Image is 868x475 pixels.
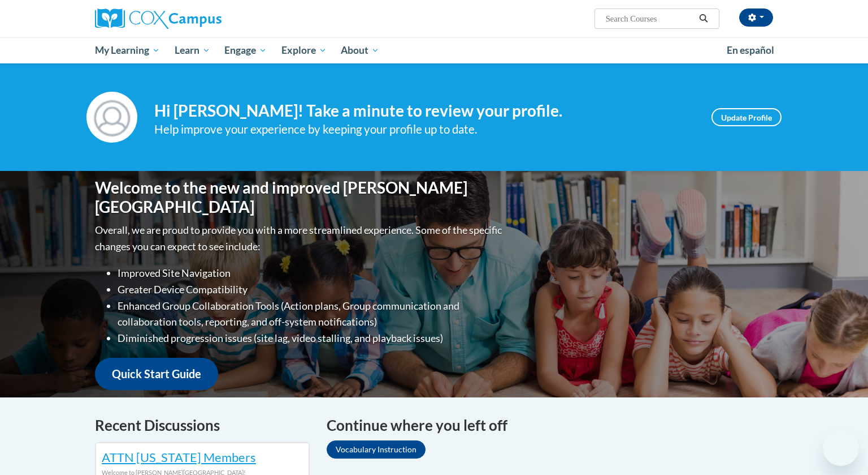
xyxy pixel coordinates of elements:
h4: Recent Discussions [95,414,310,437]
p: Overall, we are proud to provide you with a more streamlined experience. Some of the specific cha... [95,222,505,255]
span: My Learning [95,44,160,57]
a: About [334,37,387,63]
div: Main menu [78,37,790,63]
li: Diminished progression issues (site lag, video stalling, and playback issues) [118,330,505,346]
span: About [341,44,379,57]
a: My Learning [88,37,167,63]
div: Help improve your experience by keeping your profile up to date. [154,120,695,139]
input: Search Courses [605,12,695,25]
li: Enhanced Group Collaboration Tools (Action plans, Group communication and collaboration tools, re... [118,298,505,331]
img: Cox Campus [95,8,222,29]
a: ATTN [US_STATE] Members [102,450,256,465]
li: Greater Device Compatibility [118,281,505,298]
a: Quick Start Guide [95,358,218,390]
a: Cox Campus [95,8,310,29]
span: Learn [175,44,210,57]
button: Search [695,12,712,25]
a: Engage [217,37,274,63]
a: Update Profile [711,108,782,126]
a: Learn [167,37,218,63]
img: Profile Image [86,92,137,143]
iframe: Button to launch messaging window [823,430,859,466]
h1: Welcome to the new and improved [PERSON_NAME][GEOGRAPHIC_DATA] [95,178,505,216]
a: En español [719,38,782,62]
li: Improved Site Navigation [118,265,505,281]
button: Account Settings [739,8,773,27]
h4: Hi [PERSON_NAME]! Take a minute to review your profile. [154,101,695,121]
h4: Continue where you left off [327,414,773,437]
a: Vocabulary Instruction [327,440,426,459]
span: En español [727,44,774,56]
span: Explore [281,44,327,57]
a: Explore [274,37,334,63]
span: Engage [224,44,267,57]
